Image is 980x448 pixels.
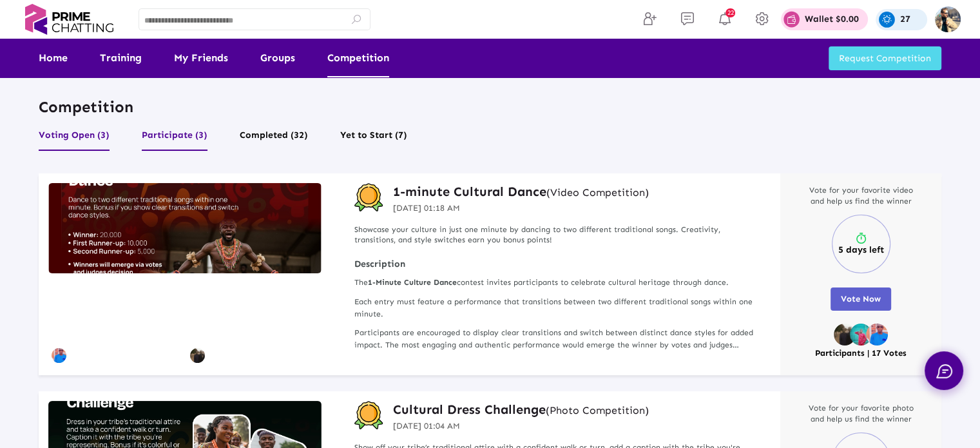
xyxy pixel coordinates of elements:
button: Completed (32) [240,126,308,151]
a: My Friends [174,39,228,77]
p: Each entry must feature a performance that transitions between two different traditional songs wi... [354,296,761,320]
p: [DATE] 01:18 AM [393,202,649,215]
p: 27 [900,15,910,24]
a: 1-minute Cultural Dance(Video Competition) [393,183,649,200]
img: chat.svg [936,364,952,378]
img: timer.svg [854,232,867,245]
button: Vote Now [831,287,891,311]
small: (Video Competition) [546,186,649,199]
p: Participants are encouraged to display clear transitions and switch between distinct dance styles... [354,327,761,351]
p: Participants | 17 Votes [815,348,907,359]
img: 685ac97471744e6fe051d443_1755610091860.png [52,348,66,363]
img: competition-badge.svg [354,183,383,212]
img: 6872abc575df9738c07e7a0d_1757525292585.png [850,324,872,346]
p: Vote for your favorite photo and help us find the winner [803,403,919,425]
button: Yet to Start (7) [340,126,407,151]
a: Training [100,39,142,77]
span: Vote Now [841,294,881,304]
strong: 1-Minute Culture Dance [368,278,457,287]
a: Home [39,39,68,77]
img: IMGWA1756410505394.jpg [48,183,322,273]
p: [PERSON_NAME] [208,351,261,358]
p: [PERSON_NAME] [70,351,122,358]
p: Wallet $0.00 [805,15,859,24]
p: The contest invites participants to celebrate cultural heritage through dance. [354,277,761,289]
p: [DATE] 01:04 AM [393,420,649,433]
mat-icon: play_arrow [102,306,130,333]
img: 68808c0b75df9738c07ec464_1757914028231.png [190,348,205,363]
a: Cultural Dress Challenge(Photo Competition) [393,401,649,418]
button: Request Competition [829,46,941,70]
button: Voting Open (3) [39,126,110,151]
p: Competition [39,97,941,117]
p: Vote for your favorite video and help us find the winner [803,185,919,207]
img: 685ac97471744e6fe051d443_1755610091860.png [866,324,888,346]
p: 5 days left [838,245,884,255]
a: Groups [260,39,295,77]
mat-icon: play_arrow [241,306,268,333]
small: (Photo Competition) [546,404,649,416]
img: 68808c0b75df9738c07ec464_1757914028231.png [834,324,856,346]
button: Participate (3) [142,126,207,151]
h3: 1-minute Cultural Dance [393,183,649,200]
span: Request Competition [839,53,931,64]
strong: Description [354,258,761,270]
span: 22 [725,8,735,17]
a: Competition [327,39,389,77]
h3: Cultural Dress Challenge [393,401,649,418]
img: logo [19,4,119,35]
p: Showcase your culture in just one minute by dancing to two different traditional songs. Creativit... [354,224,761,246]
img: img [935,6,961,32]
img: competition-badge.svg [354,401,383,430]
